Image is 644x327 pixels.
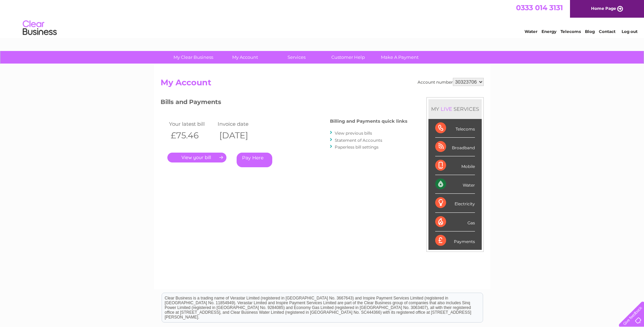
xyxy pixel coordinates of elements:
[435,213,475,231] div: Gas
[418,78,484,86] div: Account number
[525,29,537,34] a: Water
[428,99,482,119] div: MY SERVICES
[335,138,382,143] a: Statement of Accounts
[516,3,563,12] a: 0333 014 3131
[161,97,407,109] h3: Bills and Payments
[435,175,475,194] div: Water
[330,119,407,124] h4: Billing and Payments quick links
[162,4,483,33] div: Clear Business is a trading name of Verastar Limited (registered in [GEOGRAPHIC_DATA] No. 3667643...
[585,29,595,34] a: Blog
[372,51,428,64] a: Make A Payment
[435,231,475,250] div: Payments
[439,106,454,112] div: LIVE
[599,29,615,34] a: Contact
[435,138,475,156] div: Broadband
[560,29,581,34] a: Telecoms
[167,128,216,142] th: £75.46
[217,51,273,64] a: My Account
[541,29,556,34] a: Energy
[165,51,221,64] a: My Clear Business
[167,153,226,162] a: .
[161,78,484,91] h2: My Account
[269,51,325,64] a: Services
[216,128,265,142] th: [DATE]
[320,51,376,64] a: Customer Help
[22,18,57,38] img: logo.png
[335,131,372,136] a: View previous bills
[435,119,475,138] div: Telecoms
[216,119,265,128] td: Invoice date
[435,156,475,175] div: Mobile
[335,144,379,150] a: Paperless bill settings
[167,119,216,128] td: Your latest bill
[435,194,475,212] div: Electricity
[237,153,272,167] a: Pay Here
[622,29,638,34] a: Log out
